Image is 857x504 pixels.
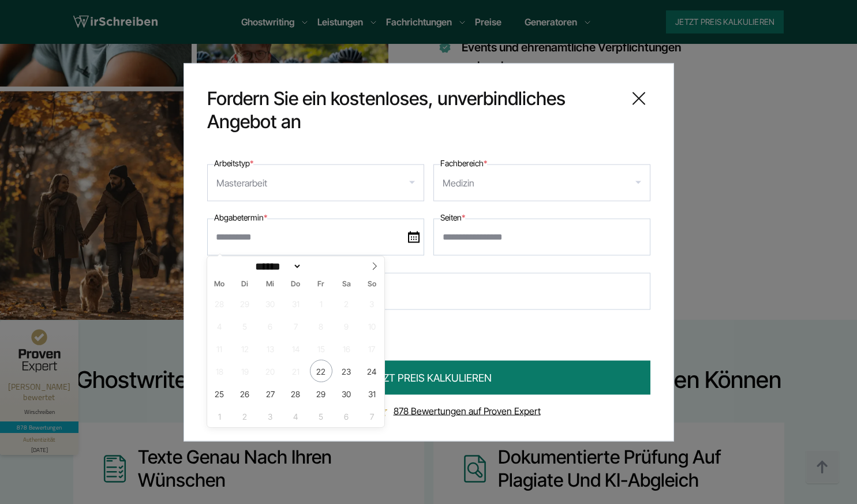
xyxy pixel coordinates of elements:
span: August 23, 2025 [335,360,358,382]
span: September 7, 2025 [361,405,383,427]
span: Fr [308,281,334,288]
div: Masterarbeit [216,173,267,192]
span: August 3, 2025 [361,292,383,315]
span: August 25, 2025 [208,382,231,405]
span: August 31, 2025 [361,382,383,405]
span: Juli 29, 2025 [234,292,256,315]
span: August 28, 2025 [285,382,307,405]
select: Month [252,260,302,272]
span: Juli 31, 2025 [285,292,307,315]
span: September 4, 2025 [285,405,307,427]
span: August 8, 2025 [310,315,332,337]
span: September 2, 2025 [234,405,256,427]
span: August 2, 2025 [335,292,358,315]
span: August 1, 2025 [310,292,332,315]
span: September 6, 2025 [335,405,358,427]
span: August 20, 2025 [259,360,282,382]
span: September 5, 2025 [310,405,332,427]
span: Juli 28, 2025 [208,292,231,315]
button: JETZT PREIS KALKULIEREN [207,360,650,394]
span: Mi [257,281,283,288]
span: August 18, 2025 [208,360,231,382]
span: August 19, 2025 [234,360,256,382]
span: Di [232,281,257,288]
span: Fordern Sie ein kostenloses, unverbindliches Angebot an [207,87,618,133]
span: August 21, 2025 [285,360,307,382]
img: date [408,231,420,242]
span: So [359,281,384,288]
span: September 3, 2025 [259,405,282,427]
span: August 15, 2025 [310,337,332,360]
input: Year [302,260,340,272]
span: August 12, 2025 [234,337,256,360]
span: JETZT PREIS KALKULIEREN [366,369,492,385]
label: Abgabetermin [214,210,267,224]
label: Arbeitstyp [214,156,253,170]
span: September 1, 2025 [208,405,231,427]
span: August 30, 2025 [335,382,358,405]
span: August 11, 2025 [208,337,231,360]
span: August 4, 2025 [208,315,231,337]
span: August 6, 2025 [259,315,282,337]
span: August 17, 2025 [361,337,383,360]
span: August 7, 2025 [285,315,307,337]
span: Mo [207,281,233,288]
span: August 16, 2025 [335,337,358,360]
input: date [207,218,424,255]
span: August 10, 2025 [361,315,383,337]
a: 878 Bewertungen auf Proven Expert [394,405,541,416]
span: August 24, 2025 [361,360,383,382]
div: Medizin [443,173,474,192]
label: Seiten [440,210,465,224]
span: Juli 30, 2025 [259,292,282,315]
span: Do [283,281,308,288]
label: Fachbereich [440,156,487,170]
span: August 26, 2025 [234,382,256,405]
span: August 22, 2025 [310,360,332,382]
span: August 9, 2025 [335,315,358,337]
span: August 13, 2025 [259,337,282,360]
span: August 29, 2025 [310,382,332,405]
span: Sa [334,281,359,288]
span: August 14, 2025 [285,337,307,360]
span: August 27, 2025 [259,382,282,405]
span: August 5, 2025 [234,315,256,337]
